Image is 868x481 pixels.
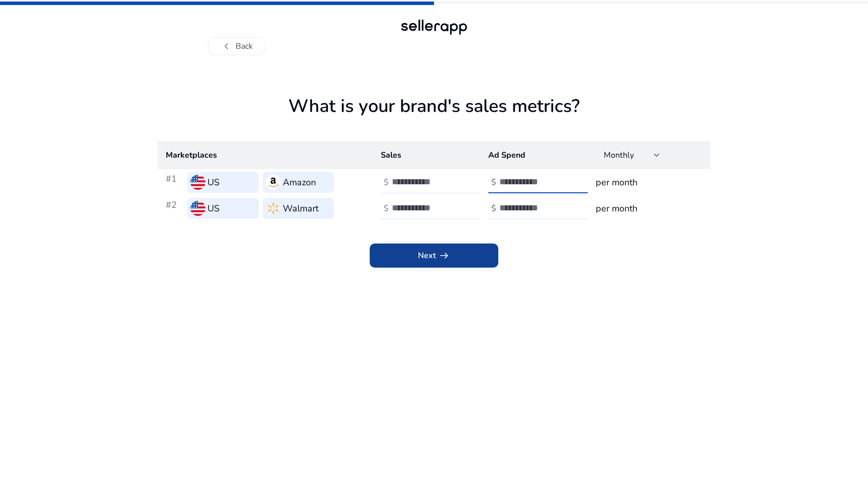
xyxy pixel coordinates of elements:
h3: Walmart [283,201,318,215]
span: Next [418,250,450,262]
h3: #1 [166,172,183,193]
button: chevron_leftBack [208,37,265,55]
h3: US [207,175,220,189]
span: chevron_left [221,40,233,52]
h3: US [207,201,220,215]
h3: #2 [166,198,183,219]
h1: What is your brand's sales metrics? [158,95,710,141]
h4: $ [384,178,389,187]
img: us.svg [190,175,205,190]
th: Marketplaces [158,141,373,169]
th: Ad Spend [480,141,588,169]
span: Monthly [604,150,634,161]
h4: $ [384,204,389,213]
h3: Amazon [283,175,316,189]
h3: per month [596,201,702,215]
h3: per month [596,175,702,189]
img: us.svg [190,201,205,216]
h4: $ [491,204,496,213]
span: arrow_right_alt [438,250,450,262]
button: Nextarrow_right_alt [370,244,498,268]
th: Sales [373,141,480,169]
h4: $ [491,178,496,187]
